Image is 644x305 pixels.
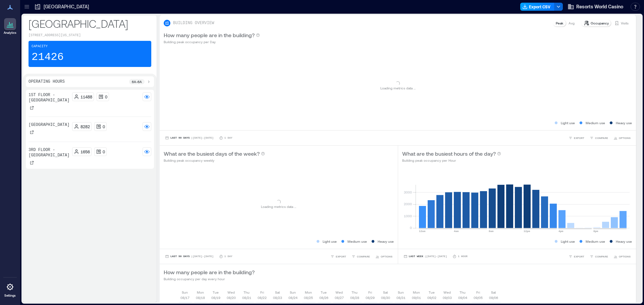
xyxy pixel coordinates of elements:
p: Capacity [32,44,48,49]
p: Building peak occupancy per Hour [402,158,501,163]
span: COMPARE [357,254,370,258]
p: 6a - 6a [132,79,142,84]
p: Heavy use [378,239,394,244]
p: Operating Hours [29,79,65,84]
span: COMPARE [595,136,608,140]
p: 09/06 [489,295,498,300]
p: Light use [561,239,575,244]
p: Occupancy [591,20,609,26]
p: How many people are in the building? [164,268,255,276]
text: 12am [419,230,425,233]
p: Analytics [4,31,16,35]
p: Light use [561,120,575,126]
p: 8282 [80,124,90,129]
p: 1 Day [224,136,232,140]
button: Resorts World Casino [566,1,625,12]
p: Light use [323,239,337,244]
button: COMPARE [350,253,371,260]
p: 09/01 [412,295,421,300]
button: Last Week |[DATE]-[DATE] [402,253,448,260]
p: [GEOGRAPHIC_DATA] [29,122,69,128]
p: 08/29 [366,295,375,300]
text: 4am [454,230,459,233]
p: What are the busiest days of the week? [164,150,260,158]
p: Heavy use [616,120,632,126]
p: [GEOGRAPHIC_DATA] [29,17,151,30]
p: Heavy use [616,239,632,244]
p: Tue [321,290,327,295]
p: Sun [398,290,404,295]
p: 08/23 [273,295,282,300]
tspan: 2000 [404,202,412,206]
p: 08/25 [304,295,313,300]
p: Fri [368,290,372,295]
p: 08/20 [227,295,236,300]
p: 08/27 [335,295,344,300]
p: 08/30 [381,295,390,300]
span: OPTIONS [381,254,392,258]
text: 8am [489,230,494,233]
button: Last 90 Days |[DATE]-[DATE] [164,135,215,141]
p: Sat [275,290,280,295]
p: Tue [429,290,435,295]
p: Thu [244,290,250,295]
span: OPTIONS [619,254,631,258]
p: 08/26 [319,295,328,300]
p: 09/02 [427,295,436,300]
text: 8pm [593,230,598,233]
p: Fri [476,290,480,295]
p: Sat [491,290,496,295]
p: Loading metrics data ... [261,204,296,209]
span: EXPORT [574,136,584,140]
p: 09/05 [474,295,483,300]
p: 0 [105,94,107,99]
p: Mon [197,290,204,295]
p: Wed [335,290,343,295]
p: Sun [182,290,188,295]
p: 08/31 [396,295,406,300]
p: 0 [103,124,105,129]
p: 0 [103,149,105,154]
p: 1656 [80,149,90,154]
p: Visits [621,20,629,26]
button: EXPORT [329,253,347,260]
p: 08/21 [242,295,251,300]
button: EXPORT [567,253,586,260]
button: COMPARE [588,135,609,141]
p: 21426 [32,51,64,64]
p: 09/03 [443,295,452,300]
tspan: 0 [410,226,412,230]
p: [STREET_ADDRESS][US_STATE] [29,33,151,38]
p: Medium use [586,120,605,126]
p: Mon [413,290,420,295]
span: COMPARE [595,254,608,258]
p: Sat [383,290,388,295]
p: Medium use [586,239,605,244]
p: 08/24 [288,295,298,300]
p: Avg [569,20,575,26]
p: Medium use [347,239,367,244]
p: 08/18 [196,295,205,300]
button: COMPARE [588,253,609,260]
p: How many people are in the building? [164,31,255,39]
p: 1st Floor - [GEOGRAPHIC_DATA] [29,92,69,103]
p: Thu [352,290,358,295]
button: Export CSV [520,3,554,11]
span: Resorts World Casino [576,3,623,10]
p: Tue [213,290,219,295]
p: Fri [260,290,264,295]
p: 1 Day [224,254,232,258]
p: Wed [227,290,235,295]
p: Building occupancy per day every hour [164,276,255,282]
p: Sun [290,290,296,295]
p: Building peak occupancy weekly [164,158,265,163]
button: Last 90 Days |[DATE]-[DATE] [164,253,215,260]
p: Loading metrics data ... [380,85,416,91]
p: 08/19 [211,295,220,300]
p: Thu [460,290,466,295]
p: Mon [305,290,312,295]
p: 1 Hour [458,254,468,258]
tspan: 1000 [404,214,412,218]
p: 08/28 [350,295,359,300]
p: 09/04 [458,295,467,300]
